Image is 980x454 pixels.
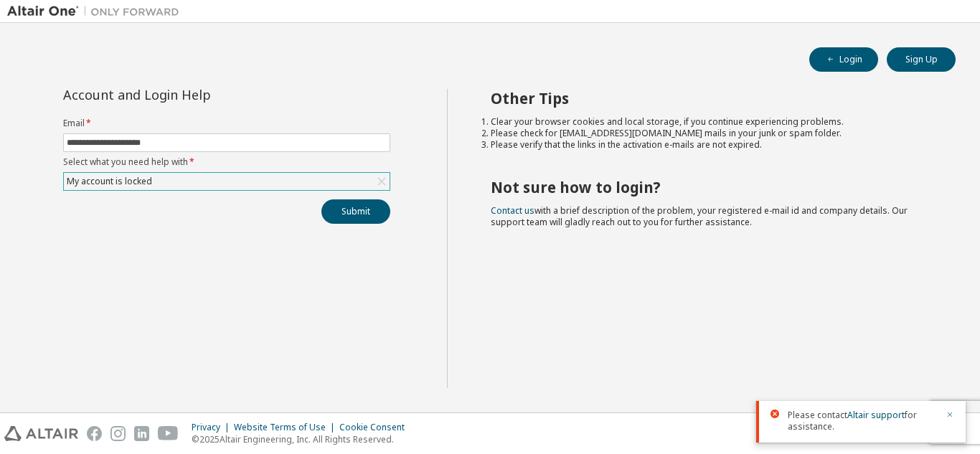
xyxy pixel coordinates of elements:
div: Privacy [192,422,234,433]
a: Contact us [491,204,534,217]
div: My account is locked [64,173,390,190]
div: Cookie Consent [339,422,413,433]
img: Altair One [7,4,187,19]
h2: Other Tips [491,89,930,108]
label: Email [63,118,390,129]
li: Please check for [EMAIL_ADDRESS][DOMAIN_NAME] mails in your junk or spam folder. [491,128,930,139]
button: Login [809,47,878,72]
li: Please verify that the links in the activation e-mails are not expired. [491,139,930,151]
li: Clear your browser cookies and local storage, if you continue experiencing problems. [491,116,930,128]
img: facebook.svg [87,426,102,441]
div: My account is locked [65,174,154,189]
img: linkedin.svg [134,426,149,441]
img: altair_logo.svg [4,426,78,441]
label: Select what you need help with [63,156,390,168]
span: Please contact for assistance. [788,410,937,432]
p: © 2025 Altair Engineering, Inc. All Rights Reserved. [192,433,413,445]
button: Sign Up [887,47,956,72]
a: Altair support [847,409,905,421]
div: Website Terms of Use [234,422,339,433]
img: instagram.svg [110,426,126,441]
span: with a brief description of the problem, your registered e-mail id and company details. Our suppo... [491,204,908,228]
div: Account and Login Help [63,89,325,100]
img: youtube.svg [158,426,179,441]
h2: Not sure how to login? [491,178,930,197]
button: Submit [321,199,390,224]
